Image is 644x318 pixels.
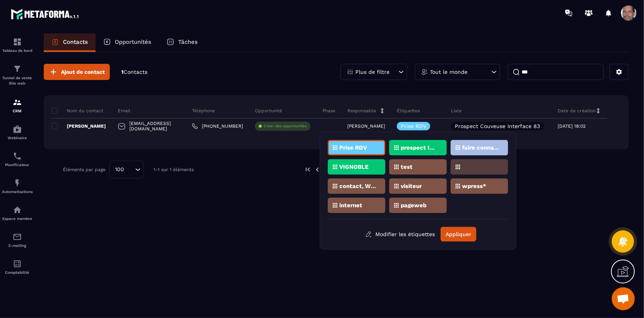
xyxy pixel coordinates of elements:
p: 1 [121,68,147,76]
p: Phase [322,108,335,114]
p: Prise RDV [401,123,426,129]
p: Étiquettes [397,108,420,114]
a: automationsautomationsAutomatisations [2,173,33,200]
p: CRM [2,109,33,113]
img: prev [304,166,311,173]
img: formation [13,98,22,107]
img: logo [11,7,80,21]
p: Éléments par page [63,167,106,172]
a: formationformationCRM [2,92,33,119]
a: formationformationTableau de bord [2,32,33,58]
p: prospect Interface83 [401,145,438,150]
button: Appliquer [441,227,476,241]
p: Tâches [178,38,198,45]
img: scheduler [13,152,22,161]
p: Opportunités [115,38,151,45]
p: Webinaire [2,136,33,140]
a: Opportunités [96,33,159,52]
span: 100 [112,165,127,174]
a: automationsautomationsEspace membre [2,200,33,226]
p: Date de création [558,108,596,114]
p: Prise RDV [339,145,367,150]
p: faire connaissance [462,145,499,150]
p: Email [118,108,130,114]
p: Opportunité [255,108,282,114]
p: Contacts [63,38,88,45]
span: Ajout de contact [61,68,105,76]
p: Comptabilité [2,270,33,275]
button: Modifier les étiquettes [360,227,441,241]
p: Planificateur [2,163,33,167]
p: contact, Wp, visiteur, [339,183,376,189]
p: Téléphone [192,108,215,114]
p: visiteur [401,183,422,189]
img: prev [314,166,321,173]
a: accountantaccountantComptabilité [2,253,33,280]
p: internet [339,203,362,208]
p: wpress* [462,183,486,189]
div: Search for option [109,161,144,178]
p: Nom du contact [51,108,103,114]
p: E-mailing [2,243,33,248]
p: Tunnel de vente Site web [2,75,33,86]
p: Responsable [347,108,376,114]
a: Tâches [159,33,205,52]
input: Search for option [127,165,133,174]
p: Espace membre [2,216,33,221]
img: accountant [13,259,22,268]
img: automations [13,205,22,215]
p: [DATE] 18:02 [558,123,586,129]
button: Ajout de contact [44,64,110,80]
p: Créer des opportunités [264,123,307,129]
a: Contacts [44,33,96,52]
p: test [401,164,413,170]
a: emailemailE-mailing [2,226,33,253]
p: Prospect Couveuse Interface 83 [455,123,540,129]
a: automationsautomationsWebinaire [2,119,33,146]
p: Automatisations [2,190,33,194]
a: schedulerschedulerPlanificateur [2,146,33,173]
p: 1-1 sur 1 éléments [154,167,194,172]
p: VIGNOBLE [339,164,368,170]
p: Tableau de bord [2,48,33,53]
img: email [13,232,22,241]
img: automations [13,125,22,134]
a: formationformationTunnel de vente Site web [2,58,33,92]
p: [PERSON_NAME] [347,123,385,129]
p: pageweb [401,203,426,208]
img: automations [13,178,22,188]
p: [PERSON_NAME] [51,123,106,129]
p: Liste [451,108,462,114]
span: Contacts [124,69,147,75]
div: Ouvrir le chat [612,287,635,310]
img: formation [13,37,22,47]
a: [PHONE_NUMBER] [192,123,243,129]
p: Plus de filtre [355,69,390,75]
img: formation [13,64,22,73]
p: Tout le monde [430,69,467,75]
